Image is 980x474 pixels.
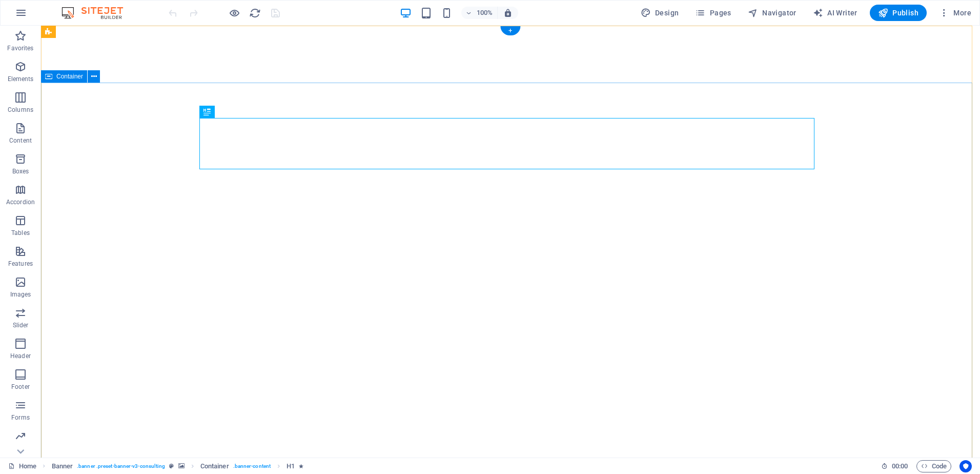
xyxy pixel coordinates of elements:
[881,460,908,472] h6: Session time
[691,5,735,21] button: Pages
[249,7,261,19] i: Reload page
[77,460,165,472] span: . banner .preset-banner-v3-consulting
[637,5,683,21] div: Design (Ctrl+Alt+Y)
[10,290,31,299] p: Images
[11,413,30,422] p: Forms
[11,229,30,237] p: Tables
[959,460,972,472] button: Usercentrics
[299,463,303,469] i: Element contains an animation
[461,7,498,19] button: 100%
[477,7,493,19] h6: 100%
[503,8,513,17] i: On resize automatically adjust zoom level to fit chosen device.
[233,460,271,472] span: . banner-content
[6,444,34,452] p: Marketing
[169,463,174,469] i: This element is a customizable preset
[637,5,683,21] button: Design
[813,8,857,18] span: AI Writer
[52,460,73,472] span: Click to select. Double-click to edit
[7,44,33,52] p: Favorites
[921,460,947,472] span: Code
[939,8,971,18] span: More
[878,8,918,18] span: Publish
[8,260,33,268] p: Features
[916,460,951,472] button: Code
[287,460,295,472] span: Click to select. Double-click to edit
[8,106,33,114] p: Columns
[56,73,83,80] span: Container
[178,463,185,469] i: This element contains a background
[870,5,927,21] button: Publish
[8,460,36,472] a: Click to cancel selection. Double-click to open Pages
[748,8,797,18] span: Navigator
[899,462,901,470] span: :
[892,460,908,472] span: 00 00
[13,321,29,329] p: Slider
[6,198,35,206] p: Accordion
[935,5,975,21] button: More
[641,8,679,18] span: Design
[228,7,240,19] button: Click here to leave preview mode and continue editing
[695,8,731,18] span: Pages
[744,5,801,21] button: Navigator
[500,26,520,35] div: +
[10,352,31,360] p: Header
[200,460,229,472] span: Click to select. Double-click to edit
[8,75,34,83] p: Elements
[249,7,261,19] button: reload
[9,136,32,145] p: Content
[52,460,304,472] nav: breadcrumb
[59,7,136,19] img: Editor Logo
[12,167,29,175] p: Boxes
[809,5,862,21] button: AI Writer
[11,383,30,391] p: Footer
